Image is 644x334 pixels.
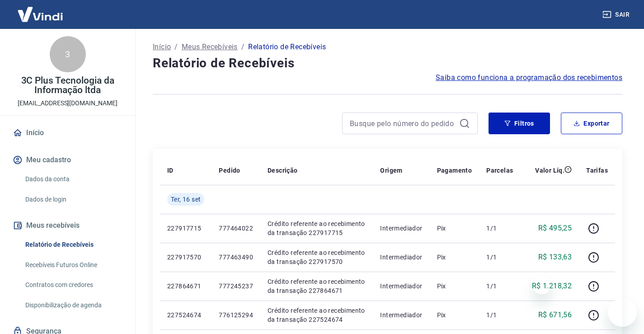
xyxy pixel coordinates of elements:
p: 1/1 [486,282,513,291]
button: Meus recebíveis [11,216,124,235]
p: Relatório de Recebíveis [248,42,326,52]
a: Início [153,42,171,52]
p: 777464022 [219,224,253,233]
p: Pix [437,253,472,262]
p: R$ 1.218,32 [532,281,572,292]
p: Pix [437,282,472,291]
p: Crédito referente ao recebimento da transação 227524674 [268,306,366,324]
p: 1/1 [486,224,513,233]
p: Valor Líq. [535,166,564,175]
button: Meu cadastro [11,150,124,170]
p: 777463490 [219,253,253,262]
a: Relatório de Recebíveis [22,235,124,254]
p: Descrição [268,166,298,175]
h4: Relatório de Recebíveis [153,54,622,72]
a: Recebíveis Futuros Online [22,256,124,274]
span: Ter, 16 set [171,195,201,204]
a: Dados de login [22,190,124,209]
div: 3 [50,36,86,72]
p: Intermediador [380,224,422,233]
p: Parcelas [486,166,513,175]
p: 227917570 [167,253,204,262]
p: / [174,42,178,52]
p: / [241,42,244,52]
p: ID [167,166,174,175]
p: [EMAIL_ADDRESS][DOMAIN_NAME] [18,99,118,108]
p: 227917715 [167,224,204,233]
p: 776125294 [219,310,253,320]
button: Filtros [489,113,550,134]
p: Pedido [219,166,240,175]
p: 227524674 [167,310,204,320]
p: Crédito referente ao recebimento da transação 227917570 [268,248,366,266]
iframe: Botão para abrir a janela de mensagens [608,298,637,327]
p: Intermediador [380,282,422,291]
button: Exportar [561,113,622,134]
a: Início [11,123,124,143]
a: Meus Recebíveis [182,42,238,52]
p: 777245237 [219,282,253,291]
p: R$ 671,56 [538,310,572,320]
iframe: Fechar mensagem [533,276,551,294]
p: Pagamento [437,166,472,175]
p: Intermediador [380,253,422,262]
a: Dados da conta [22,170,124,188]
p: Intermediador [380,310,422,320]
p: R$ 495,25 [538,223,572,234]
img: Vindi [11,0,70,28]
p: Pix [437,310,472,320]
button: Sair [601,6,633,23]
p: R$ 133,63 [538,252,572,263]
p: Tarifas [586,166,608,175]
p: 227864671 [167,282,204,291]
input: Busque pelo número do pedido [350,117,456,130]
p: Origem [380,166,402,175]
p: Crédito referente ao recebimento da transação 227917715 [268,219,366,237]
p: 1/1 [486,310,513,320]
p: Pix [437,224,472,233]
a: Disponibilização de agenda [22,296,124,315]
a: Saiba como funciona a programação dos recebimentos [436,72,622,83]
p: 3C Plus Tecnologia da Informação ltda [7,76,128,95]
p: Crédito referente ao recebimento da transação 227864671 [268,277,366,295]
a: Contratos com credores [22,276,124,294]
p: 1/1 [486,253,513,262]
